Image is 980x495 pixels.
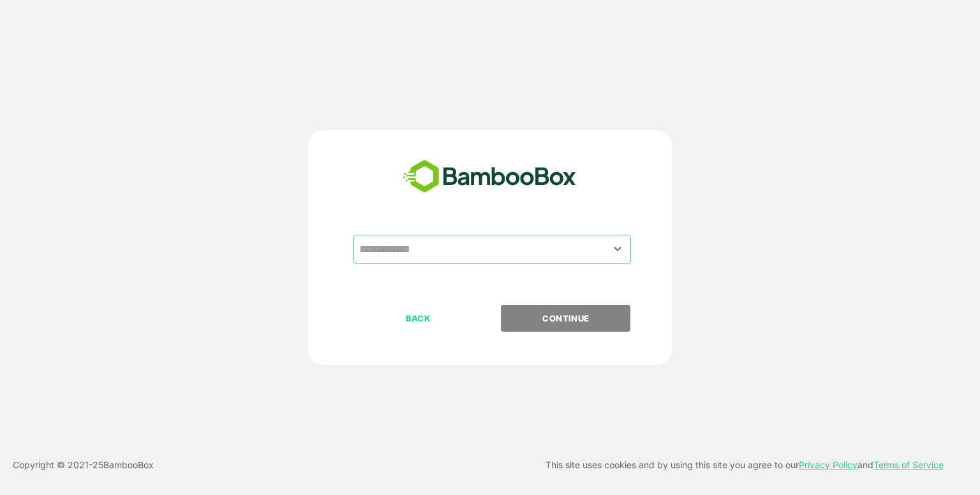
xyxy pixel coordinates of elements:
[502,311,630,325] p: CONTINUE
[873,459,944,470] a: Terms of Service
[355,311,482,325] p: BACK
[799,459,857,470] a: Privacy Policy
[353,305,483,332] button: BACK
[13,457,154,473] p: Copyright © 2021- 25 BambooBox
[501,305,630,332] button: CONTINUE
[396,156,583,198] img: bamboobox
[546,457,944,473] p: This site uses cookies and by using this site you agree to our and
[609,240,627,258] button: Open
